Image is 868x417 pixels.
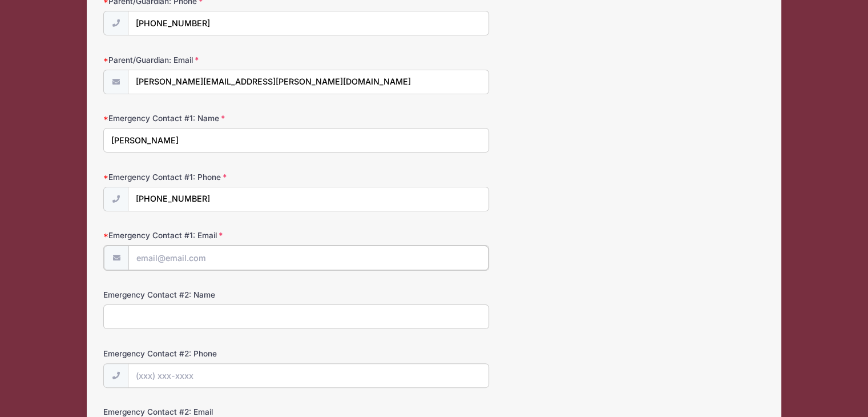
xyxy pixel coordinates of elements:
input: email@email.com [128,70,489,94]
label: Parent/Guardian: Email [103,54,324,66]
label: Emergency Contact #1: Email [103,230,324,241]
label: Emergency Contact #1: Phone [103,171,324,183]
label: Emergency Contact #2: Name [103,289,324,300]
label: Emergency Contact #1: Name [103,113,324,124]
input: (xxx) xxx-xxxx [128,187,489,211]
input: (xxx) xxx-xxxx [128,363,489,388]
input: (xxx) xxx-xxxx [128,11,489,35]
label: Emergency Contact #2: Phone [103,348,324,359]
input: email@email.com [128,246,488,270]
